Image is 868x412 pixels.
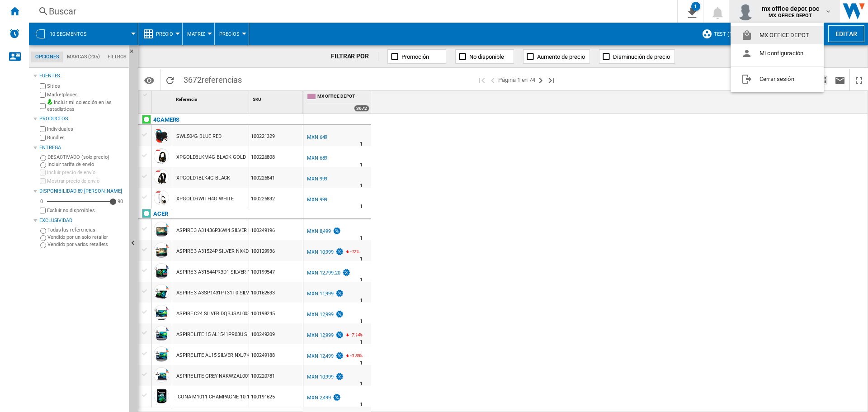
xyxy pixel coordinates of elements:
[731,44,824,62] button: Mi configuración
[731,26,824,44] button: MX OFFICE DEPOT
[731,70,824,88] button: Cerrar sesión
